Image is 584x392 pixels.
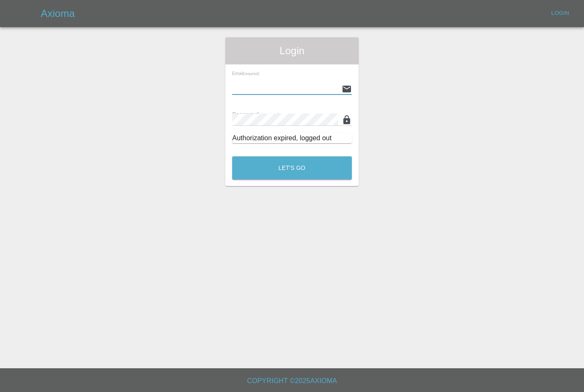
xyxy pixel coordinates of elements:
[232,44,352,58] span: Login
[232,133,352,143] div: Authorization expired, logged out
[244,72,259,76] small: (required)
[7,375,577,387] h6: Copyright © 2025 Axioma
[259,112,280,117] small: (required)
[547,7,574,20] a: Login
[232,156,352,180] button: Let's Go
[232,111,280,118] span: Password
[232,71,259,76] span: Email
[41,7,75,20] h5: Axioma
